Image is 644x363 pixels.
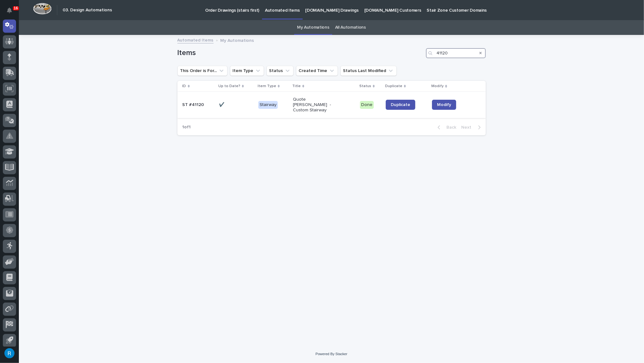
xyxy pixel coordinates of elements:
a: All Automations [335,20,366,35]
div: Stairway [258,101,278,109]
button: Status [266,66,294,76]
span: Back [443,125,456,130]
p: Item Type [258,83,276,90]
button: This Order is For... [177,66,227,76]
span: Next [462,125,475,130]
p: ✔️ [219,101,226,108]
a: My Automations [297,20,329,35]
p: Up to Date? [218,83,240,90]
div: Done [360,101,374,109]
a: Duplicate [386,100,415,110]
button: Next [459,125,486,130]
h1: Items [177,48,423,58]
p: Status [359,83,371,90]
p: 1 of 1 [177,120,196,135]
tr: ST #41120ST #41120 ✔️✔️ StairwayQuote [PERSON_NAME] - Custom StairwayDoneDuplicateModify [177,92,486,118]
p: Title [292,83,301,90]
a: Powered By Stacker [316,352,347,356]
p: Quote [PERSON_NAME] - Custom Stairway [293,97,338,113]
h2: 03. Design Automations [63,8,112,13]
p: My Automations [221,36,254,43]
a: Automated Items [177,36,214,43]
span: Duplicate [391,103,410,107]
p: 16 [14,6,18,10]
p: Modify [431,83,444,90]
span: Modify [437,103,451,107]
p: ID [182,83,186,90]
button: Created Time [296,66,338,76]
button: Item Type [230,66,264,76]
div: Notifications16 [8,8,16,18]
button: Back [433,125,459,130]
img: Workspace Logo [33,3,52,14]
button: Notifications [3,4,16,17]
p: Duplicate [385,83,402,90]
button: users-avatar [3,347,16,360]
p: ST #41120 [182,101,205,108]
input: Search [426,48,486,58]
button: Status Last Modified [340,66,397,76]
a: Modify [432,100,456,110]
